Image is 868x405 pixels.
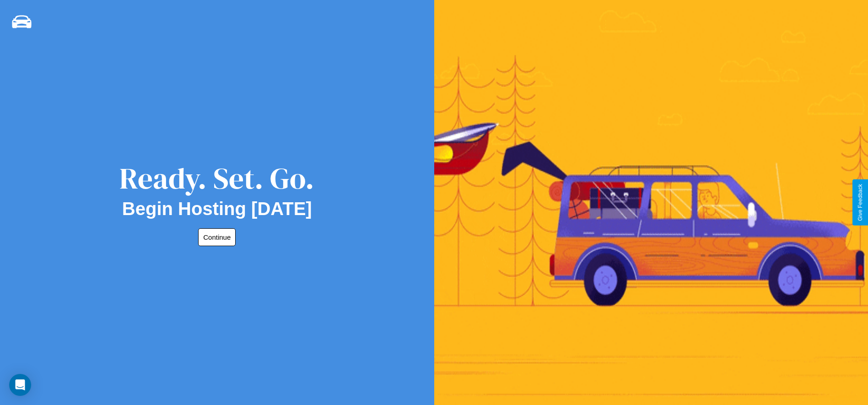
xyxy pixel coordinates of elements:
div: Give Feedback [857,184,863,221]
button: Continue [198,228,236,246]
div: Open Intercom Messenger [9,374,31,396]
div: Ready. Set. Go. [119,158,314,199]
h2: Begin Hosting [DATE] [122,199,312,219]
